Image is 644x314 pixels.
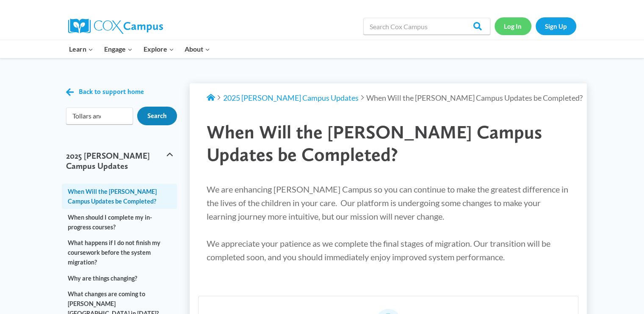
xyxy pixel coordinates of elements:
[207,121,542,165] span: When Will the [PERSON_NAME] Campus Updates be Completed?
[64,40,216,58] nav: Primary Navigation
[62,142,177,179] button: 2025 [PERSON_NAME] Campus Updates
[207,93,215,102] a: Support Home
[223,93,359,102] a: 2025 [PERSON_NAME] Campus Updates
[79,88,144,96] span: Back to support home
[62,209,177,234] a: When should I complete my in-progress courses?
[366,93,583,102] span: When Will the [PERSON_NAME] Campus Updates be Completed?
[68,19,163,34] img: Cox Campus
[138,40,180,58] button: Child menu of Explore
[62,235,177,270] a: What happens if I do not finish my coursework before the system migration?
[64,40,99,58] button: Child menu of Learn
[99,40,138,58] button: Child menu of Engage
[179,40,216,58] button: Child menu of About
[66,107,133,124] input: Search input
[66,86,144,98] a: Back to support home
[495,17,531,35] a: Log In
[62,184,177,209] a: When Will the [PERSON_NAME] Campus Updates be Completed?
[137,107,177,125] input: Search
[363,18,490,35] input: Search Cox Campus
[66,107,133,124] form: Search form
[495,17,576,35] nav: Secondary Navigation
[536,17,576,35] a: Sign Up
[62,270,177,286] a: Why are things changing?
[207,182,570,264] p: We are enhancing [PERSON_NAME] Campus so you can continue to make the greatest difference in the ...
